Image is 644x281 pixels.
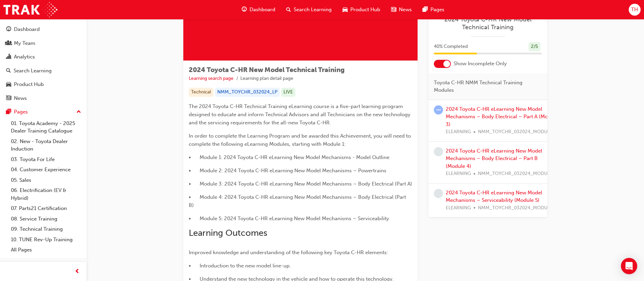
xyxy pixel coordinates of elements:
div: Pages [14,108,28,116]
a: 2024 Toyota C-HR eLearning New Model Mechanisms – Body Electrical – Part A (Module 3) [446,106,558,127]
span: learningRecordVerb_ATTEMPT-icon [434,105,443,115]
span: search-icon [286,5,291,14]
a: news-iconNews [386,3,417,17]
span: 2024 Toyota C-HR New Model Technical Training [189,66,345,74]
div: Open Intercom Messenger [621,258,637,274]
span: In order to complete the Learning Program and be awarded this Achievement, you will need to compl... [189,133,412,147]
a: Product Hub [3,78,84,91]
span: chart-icon [6,54,11,60]
span: news-icon [391,5,396,14]
li: Learning plan detail page [240,75,293,83]
span: ELEARNING [446,128,471,136]
a: car-iconProduct Hub [337,3,386,17]
a: search-iconSearch Learning [281,3,337,17]
button: Pages [3,106,84,118]
a: 2024 Toyota C-HR eLearning New Model Mechanisms – Body Electrical – Part B (Module 4) [446,148,542,169]
span: up-icon [76,108,81,117]
a: 04. Customer Experience [8,164,84,175]
div: Dashboard [14,25,40,33]
span: 40 % Completed [434,43,468,51]
a: My Team [3,37,84,50]
span: ELEARNING [446,204,471,212]
span: News [399,6,412,14]
button: TH [629,4,641,16]
span: • Module 5: 2024 Toyota C-HR eLearning New Model Mechanisms – Serviceability [189,215,389,222]
a: 01. Toyota Academy - 2025 Dealer Training Catalogue [8,118,84,136]
span: guage-icon [242,5,247,14]
a: guage-iconDashboard [236,3,281,17]
span: pages-icon [6,109,11,115]
span: NMM_TOYCHR_032024_MODULE_4 [478,170,558,178]
img: Trak [3,2,57,17]
span: learningRecordVerb_NONE-icon [434,189,443,198]
span: news-icon [6,95,11,102]
span: Learning Outcomes [189,228,267,238]
a: 09. Technical Training [8,224,84,234]
a: 05. Sales [8,175,84,186]
div: LIVE [281,88,295,97]
span: • Module 3: 2024 Toyota C-HR eLearning New Model Mechanisms – Body Electrical (Part A) [189,181,412,187]
a: 03. Toyota For Life [8,154,84,165]
span: NMM_TOYCHR_032024_MODULE_5 [478,204,558,212]
span: The 2024 Toyota C-HR Technical Training eLearning course is a five-part learning program designed... [189,103,412,126]
span: TH [631,6,638,14]
span: Show Incomplete Only [454,60,507,68]
button: DashboardMy TeamAnalyticsSearch LearningProduct HubNews [3,22,84,106]
a: Dashboard [3,23,84,36]
a: 2024 Toyota C-HR eLearning New Model Mechanisms – Serviceability (Module 5) [446,190,542,204]
a: Learning search page [189,75,234,81]
span: NMM_TOYCHR_032024_MODULE_3 [478,128,558,136]
span: Search Learning [294,6,332,14]
a: 06. Electrification (EV & Hybrid) [8,185,84,203]
span: learningRecordVerb_NONE-icon [434,147,443,156]
span: Dashboard [250,6,275,14]
a: pages-iconPages [417,3,450,17]
span: • Module 1: 2024 Toyota C-HR eLearning New Model Mechanisms - Model Outline [189,154,389,160]
span: car-icon [343,5,348,14]
span: • Module 4: 2024 Toyota C-HR eLearning New Model Mechanisms – Body Electrical (Part B) [189,194,407,208]
div: Technical [189,88,214,97]
a: 07. Parts21 Certification [8,203,84,214]
a: Analytics [3,51,84,63]
span: guage-icon [6,27,11,33]
div: News [14,94,27,102]
span: Improved knowledge and understanding of the following key Toyota C-HR elements: [189,249,388,256]
span: search-icon [6,68,11,74]
span: people-icon [6,40,11,47]
span: ELEARNING [446,170,471,178]
a: 08. Service Training [8,214,84,224]
a: 02. New - Toyota Dealer Induction [8,136,84,154]
span: • Module 2: 2024 Toyota C-HR eLearning New Model Mechanisms – Powertrains [189,168,386,174]
span: Toyota C-HR NMM Technical Training Modules [434,79,536,94]
span: prev-icon [75,267,80,276]
a: 2024 Toyota C-HR New Model Technical Training [434,16,542,31]
div: My Team [14,39,35,47]
span: Product Hub [350,6,380,14]
div: NMM_TOYCHR_032024_LP [215,88,280,97]
div: 2 / 5 [529,42,540,51]
span: Pages [430,6,444,14]
span: pages-icon [423,5,428,14]
a: News [3,92,84,105]
div: Analytics [14,53,35,61]
span: car-icon [6,82,11,88]
a: All Pages [8,245,84,255]
div: Search Learning [14,67,52,75]
div: Product Hub [14,81,44,88]
span: • Introduction to the new model line-up. [189,263,291,269]
a: 10. TUNE Rev-Up Training [8,234,84,245]
a: Search Learning [3,65,84,77]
